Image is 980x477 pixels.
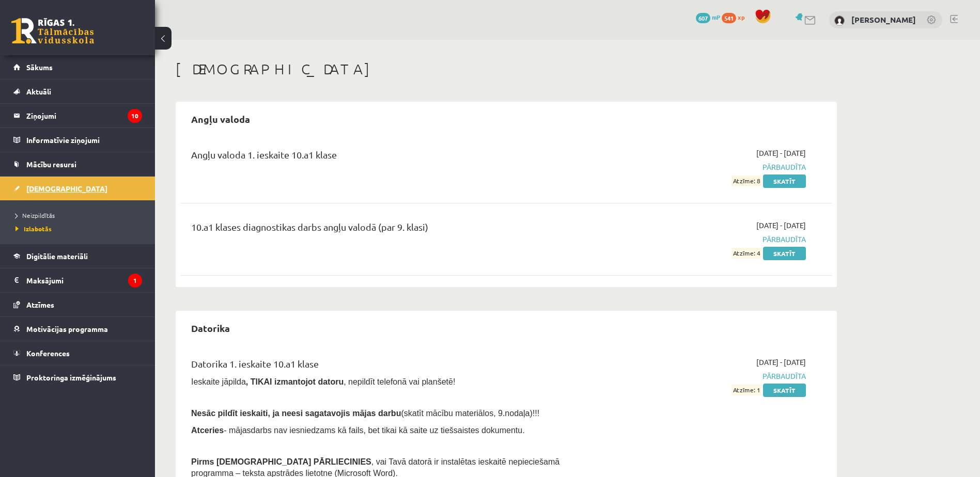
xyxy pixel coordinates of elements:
[26,128,142,152] legend: Informatīvie ziņojumi
[246,377,344,386] b: , TIKAI izmantojot datoru
[696,13,710,23] span: 607
[756,148,806,158] span: [DATE] - [DATE]
[756,357,806,368] span: [DATE] - [DATE]
[732,176,761,186] span: Atzīme: 8
[696,13,720,21] a: 607 mP
[13,365,142,389] a: Proktoringa izmēģinājums
[13,317,142,341] a: Motivācijas programma
[128,274,142,288] i: 1
[191,220,596,239] div: 10.a1 klases diagnostikas darbs angļu valodā (par 9. klasi)
[176,60,837,78] h1: [DEMOGRAPHIC_DATA]
[191,426,224,435] b: Atceries
[851,14,916,25] a: [PERSON_NAME]
[181,107,260,131] h2: Angļu valoda
[13,268,142,292] a: Maksājumi1
[191,457,371,466] span: Pirms [DEMOGRAPHIC_DATA] PĀRLIECINIES
[611,162,806,172] span: Pārbaudīta
[11,18,94,44] a: Rīgas 1. Tālmācības vidusskola
[738,13,744,21] span: xp
[401,409,539,418] span: (skatīt mācību materiālos, 9.nodaļa)!!!
[191,148,596,167] div: Angļu valoda 1. ieskaite 10.a1 klase
[13,177,142,200] a: [DEMOGRAPHIC_DATA]
[756,220,806,231] span: [DATE] - [DATE]
[763,174,806,188] a: Skatīt
[732,248,761,259] span: Atzīme: 4
[191,377,455,386] span: Ieskaite jāpilda , nepildīt telefonā vai planšetē!
[128,109,142,123] i: 10
[13,244,142,268] a: Digitālie materiāli
[26,324,108,333] span: Motivācijas programma
[13,341,142,365] a: Konferences
[26,268,142,292] legend: Maksājumi
[712,13,720,21] span: mP
[191,426,525,435] span: - mājasdarbs nav iesniedzams kā fails, bet tikai kā saite uz tiešsaistes dokumentu.
[15,224,145,233] a: Izlabotās
[611,234,806,245] span: Pārbaudīta
[15,225,52,233] span: Izlabotās
[13,128,142,152] a: Informatīvie ziņojumi
[26,348,70,358] span: Konferences
[15,211,145,220] a: Neizpildītās
[13,152,142,176] a: Mācību resursi
[13,79,142,103] a: Aktuāli
[26,87,51,96] span: Aktuāli
[763,384,806,397] a: Skatīt
[26,373,116,382] span: Proktoringa izmēģinājums
[611,371,806,381] span: Pārbaudīta
[722,13,750,21] a: 541 xp
[26,62,53,72] span: Sākums
[722,13,736,23] span: 541
[191,357,596,376] div: Datorika 1. ieskaite 10.a1 klase
[13,55,142,79] a: Sākums
[26,104,142,128] legend: Ziņojumi
[26,160,76,169] span: Mācību resursi
[15,211,55,219] span: Neizpildītās
[13,104,142,128] a: Ziņojumi10
[26,300,54,309] span: Atzīmes
[191,409,401,418] span: Nesāc pildīt ieskaiti, ja neesi sagatavojis mājas darbu
[732,385,761,395] span: Atzīme: 1
[834,15,845,26] img: Madara Kārklevalka
[13,293,142,316] a: Atzīmes
[181,316,240,340] h2: Datorika
[26,184,107,193] span: [DEMOGRAPHIC_DATA]
[763,247,806,260] a: Skatīt
[26,251,88,261] span: Digitālie materiāli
